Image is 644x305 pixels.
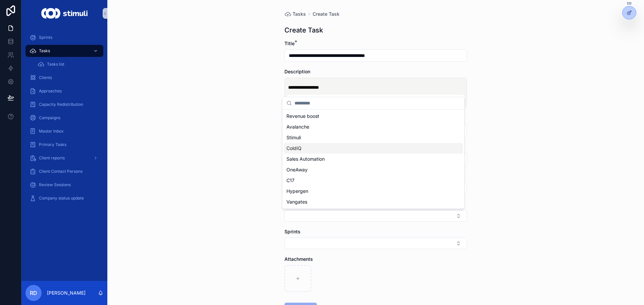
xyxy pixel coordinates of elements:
span: OneAway [286,166,308,173]
span: Clients [39,75,52,80]
img: App logo [41,8,87,19]
a: Create Task [313,11,339,17]
span: Stimuli [286,134,301,141]
div: scrollable content [21,27,107,213]
a: Company status update [25,192,103,204]
span: Attachments [284,256,313,262]
span: Hypergen [286,188,308,195]
span: Company status update [39,196,84,201]
span: ColdIQ [286,145,302,152]
a: Clients [25,72,103,84]
h1: Create Task [284,25,323,35]
a: Tasks list [34,58,103,70]
span: Avalanche [286,124,309,130]
span: Sprints [39,35,52,40]
span: Capacity Redistribution [39,102,83,107]
span: Revenue boost [286,113,319,120]
a: Sprints [25,31,103,44]
span: Client reports [39,155,65,161]
a: Tasks [25,45,103,57]
span: Sales Automation [286,156,325,162]
span: Tasks [39,48,50,54]
button: Select Button [284,238,467,249]
a: Campaigns [25,112,103,124]
span: Tasks [292,11,306,17]
a: Client Contact Persons [25,165,103,177]
span: Master Inbox [39,129,64,134]
span: Sprints [284,229,301,234]
span: Primary Tasks [39,142,66,147]
span: Approaches [39,88,62,94]
button: Select Button [284,210,467,222]
span: Tasks list [47,62,64,67]
a: Capacity Redistribution [25,98,103,110]
div: Suggestions [282,109,464,209]
span: RD [30,289,37,297]
a: Client reports [25,152,103,164]
p: [PERSON_NAME] [47,290,86,296]
span: Client Contact Persons [39,169,83,174]
a: Approaches [25,85,103,97]
span: Review Sessions [39,182,71,187]
span: Description [284,69,310,74]
a: Review Sessions [25,179,103,191]
span: Title [284,41,294,46]
span: C17 [286,177,294,184]
span: Vangates [286,199,307,205]
a: Primary Tasks [25,139,103,151]
a: Master Inbox [25,125,103,137]
span: Campaigns [39,115,60,121]
a: Tasks [284,11,306,17]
